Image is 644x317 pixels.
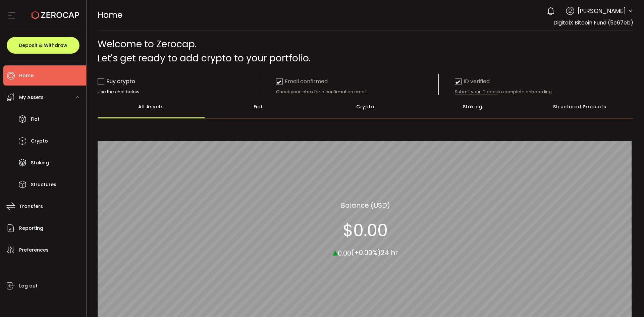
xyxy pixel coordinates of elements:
[31,136,48,146] span: Crypto
[526,95,634,118] div: Structured Products
[343,220,388,240] section: $0.00
[19,245,49,255] span: Preferences
[98,9,122,21] span: Home
[31,180,56,190] span: Structures
[578,6,626,15] span: [PERSON_NAME]
[19,93,44,102] span: My Assets
[19,202,43,211] span: Transfers
[205,95,312,118] div: Fiat
[7,37,79,54] button: Deposit & Withdraw
[312,95,419,118] div: Crypto
[19,281,38,291] span: Log out
[419,95,526,118] div: Staking
[98,77,135,86] div: Buy crypto
[31,114,40,124] span: Fiat
[333,245,338,259] span: ▴
[19,43,67,48] span: Deposit & Withdraw
[31,158,49,168] span: Staking
[455,77,490,86] div: ID verified
[98,89,260,95] div: Use the chat below
[276,77,328,86] div: Email confirmed
[19,223,43,233] span: Reporting
[351,248,381,257] span: (+0.00%)
[19,71,34,81] span: Home
[566,245,644,317] iframe: Chat Widget
[341,200,390,210] section: Balance (USD)
[455,89,498,95] span: Submit your ID docs
[455,89,617,95] div: to complete onboarding.
[276,89,438,95] div: Check your inbox for a confirmation email.
[553,19,633,27] span: DigitalX Bitcoin Fund (5c67eb)
[338,248,351,258] span: 0.00
[98,37,634,65] div: Welcome to Zerocap. Let's get ready to add crypto to your portfolio.
[381,248,398,257] span: 24 hr
[98,95,205,118] div: All Assets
